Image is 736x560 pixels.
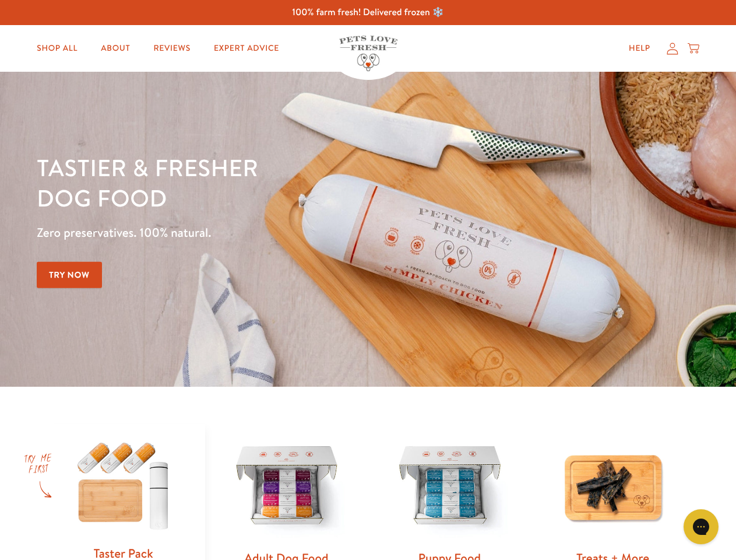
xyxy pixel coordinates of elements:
[144,37,199,60] a: Reviews
[205,37,288,60] a: Expert Advice
[37,152,478,213] h1: Tastier & fresher dog food
[678,505,724,548] iframe: Gorgias live chat messenger
[619,37,660,60] a: Help
[27,37,87,60] a: Shop All
[339,36,397,71] img: Pets Love Fresh
[37,222,478,243] p: Zero preservatives. 100% natural.
[37,262,102,288] a: Try Now
[91,37,139,60] a: About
